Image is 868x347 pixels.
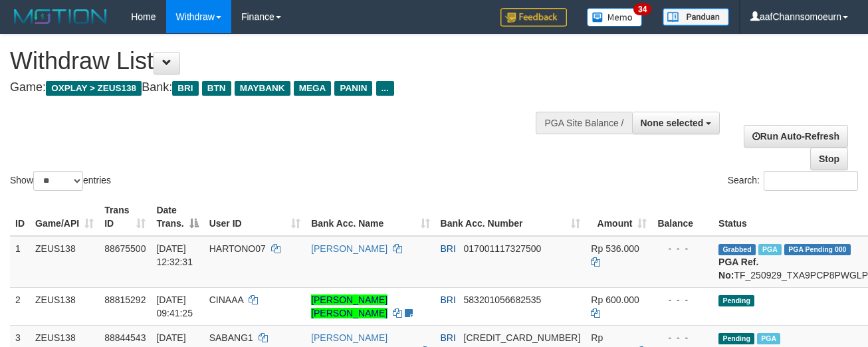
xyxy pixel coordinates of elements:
[764,171,858,191] input: Search:
[311,294,387,318] a: [PERSON_NAME] [PERSON_NAME]
[464,243,542,254] span: Copy 017001117327500 to clipboard
[10,236,30,288] td: 1
[306,198,435,236] th: Bank Acc. Name: activate to sort column ascending
[156,294,193,318] span: [DATE] 09:41:25
[663,8,729,26] img: panduan.png
[587,8,643,27] img: Button%20Memo.svg
[633,3,651,15] span: 34
[294,81,332,96] span: MEGA
[10,198,30,236] th: ID
[632,112,720,134] button: None selected
[441,294,456,305] span: BRI
[30,236,99,288] td: ZEUS138
[591,243,639,254] span: Rp 536.000
[376,81,394,96] span: ...
[33,171,83,191] select: Showentries
[810,148,848,170] a: Stop
[209,294,243,305] span: CINAAA
[652,198,713,236] th: Balance
[441,243,456,254] span: BRI
[10,48,566,74] h1: Withdraw List
[758,244,782,255] span: Marked by aaftrukkakada
[10,171,111,191] label: Show entries
[641,118,704,128] span: None selected
[718,257,758,281] b: PGA Ref. No:
[46,81,142,96] span: OXPLAY > ZEUS138
[744,125,848,148] a: Run Auto-Refresh
[586,198,652,236] th: Amount: activate to sort column ascending
[104,243,146,254] span: 88675500
[10,81,566,94] h4: Game: Bank:
[151,198,203,236] th: Date Trans.: activate to sort column descending
[657,242,708,255] div: - - -
[99,198,151,236] th: Trans ID: activate to sort column ascending
[536,112,631,134] div: PGA Site Balance /
[334,81,372,96] span: PANIN
[30,287,99,325] td: ZEUS138
[311,243,387,254] a: [PERSON_NAME]
[718,244,756,255] span: Grabbed
[10,287,30,325] td: 2
[172,81,198,96] span: BRI
[464,332,581,343] span: Copy 170801007100501 to clipboard
[441,332,456,343] span: BRI
[104,332,146,343] span: 88844543
[235,81,290,96] span: MAYBANK
[435,198,586,236] th: Bank Acc. Number: activate to sort column ascending
[30,198,99,236] th: Game/API: activate to sort column ascending
[718,333,754,344] span: Pending
[591,294,639,305] span: Rp 600.000
[104,294,146,305] span: 88815292
[784,244,851,255] span: PGA Pending
[202,81,231,96] span: BTN
[728,171,858,191] label: Search:
[10,7,111,27] img: MOTION_logo.png
[209,243,266,254] span: HARTONO07
[204,198,306,236] th: User ID: activate to sort column ascending
[657,331,708,344] div: - - -
[209,332,253,343] span: SABANG1
[156,243,193,267] span: [DATE] 12:32:31
[464,294,542,305] span: Copy 583201056682535 to clipboard
[718,295,754,306] span: Pending
[657,293,708,306] div: - - -
[500,8,567,27] img: Feedback.jpg
[757,333,780,344] span: Marked by aaftrukkakada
